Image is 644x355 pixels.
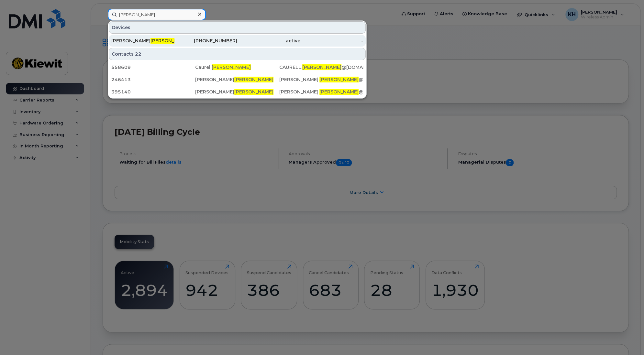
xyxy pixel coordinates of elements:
span: [PERSON_NAME] [319,89,359,95]
div: 395140 [111,89,195,95]
div: - [300,38,363,44]
div: [PERSON_NAME] [111,38,174,44]
span: [PERSON_NAME] [234,89,273,95]
div: [PERSON_NAME] [195,76,279,83]
div: [PERSON_NAME]. @[PERSON_NAME][DOMAIN_NAME] [279,89,363,95]
a: 395140[PERSON_NAME][PERSON_NAME][PERSON_NAME].[PERSON_NAME]@[PERSON_NAME][DOMAIN_NAME] [109,86,366,98]
div: CAURELL. @[DOMAIN_NAME] [279,64,363,70]
a: 246413[PERSON_NAME][PERSON_NAME][PERSON_NAME].[PERSON_NAME]@[PERSON_NAME][DOMAIN_NAME] [109,74,366,85]
div: active [237,38,300,44]
div: [PERSON_NAME]. @[PERSON_NAME][DOMAIN_NAME] [279,76,363,83]
span: 22 [135,51,141,57]
div: 246413 [111,76,195,83]
span: [PERSON_NAME] [319,77,359,82]
div: [PHONE_NUMBER] [174,38,238,44]
div: Devices [109,21,366,34]
span: [PERSON_NAME] [150,38,190,44]
span: [PERSON_NAME] [212,64,251,70]
span: [PERSON_NAME] [302,64,341,70]
div: Contacts [109,48,366,60]
span: [PERSON_NAME] [234,77,273,82]
a: 558609Caurell[PERSON_NAME]CAURELL.[PERSON_NAME]@[DOMAIN_NAME] [109,61,366,73]
a: [PERSON_NAME][PERSON_NAME][PHONE_NUMBER]active- [109,35,366,47]
div: Caurell [195,64,279,70]
iframe: Messenger Launcher [616,327,639,350]
div: [PERSON_NAME] [195,89,279,95]
div: 558609 [111,64,195,70]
